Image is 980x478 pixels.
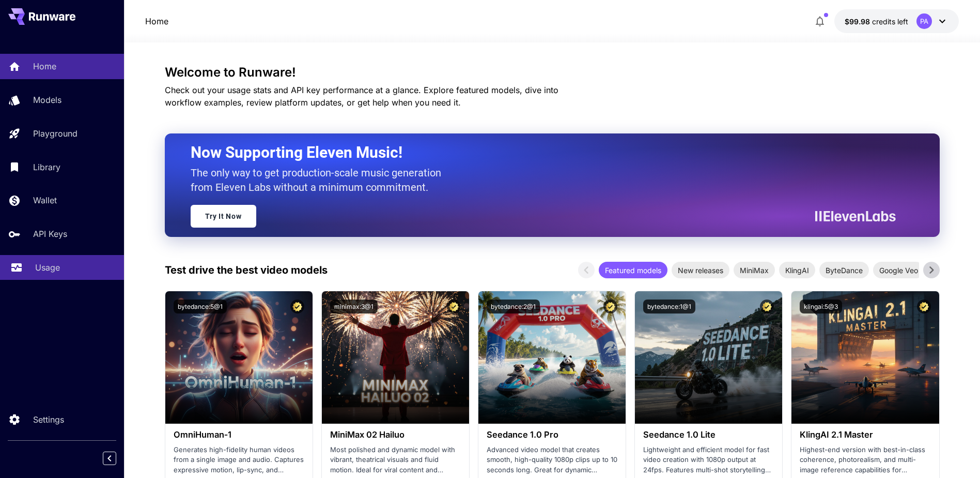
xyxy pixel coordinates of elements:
[819,265,869,276] span: ByteDance
[174,445,304,475] p: Generates high-fidelity human videos from a single image and audio. Captures expressive motion, l...
[165,65,940,80] h3: Welcome to Runware!
[174,300,227,313] button: bytedance:5@1
[330,445,461,475] p: Most polished and dynamic model with vibrant, theatrical visuals and fluid motion. Ideal for vira...
[599,262,667,278] div: Featured models
[191,143,888,162] h2: Now Supporting Eleven Music!
[33,127,77,140] p: Playground
[845,17,872,26] span: $99.98
[643,445,774,475] p: Lightweight and efficient model for fast video creation with 1080p output at 24fps. Features mult...
[643,430,774,440] h3: Seedance 1.0 Lite
[779,262,815,278] div: KlingAI
[791,291,939,424] img: alt
[33,161,60,173] p: Library
[165,291,313,424] img: alt
[330,300,378,313] button: minimax:3@1
[145,15,168,27] nav: breadcrumb
[873,265,924,276] span: Google Veo
[35,261,60,274] p: Usage
[174,430,304,440] h3: OmniHuman‑1
[487,430,617,440] h3: Seedance 1.0 Pro
[873,262,924,278] div: Google Veo
[643,300,695,313] button: bytedance:1@1
[834,9,959,33] button: $99.97695PA
[819,262,869,278] div: ByteDance
[165,85,558,108] span: Check out your usage stats and API key performance at a glance. Explore featured models, dive int...
[103,452,116,465] button: Collapse sidebar
[672,262,729,278] div: New releases
[165,262,328,278] p: Test drive the best video models
[33,194,57,206] p: Wallet
[800,445,930,475] p: Highest-end version with best-in-class coherence, photorealism, and multi-image reference capabil...
[599,265,667,276] span: Featured models
[447,300,461,313] button: Certified Model – Vetted for best performance and includes a commercial license.
[872,17,908,26] span: credits left
[635,291,782,424] img: alt
[191,166,449,195] p: The only way to get production-scale music generation from Eleven Labs without a minimum commitment.
[917,300,931,313] button: Certified Model – Vetted for best performance and includes a commercial license.
[916,13,932,29] div: PA
[487,300,540,313] button: bytedance:2@1
[33,60,56,72] p: Home
[145,15,168,27] a: Home
[330,430,461,440] h3: MiniMax 02 Hailuo
[734,262,775,278] div: MiniMax
[734,265,775,276] span: MiniMax
[603,300,617,313] button: Certified Model – Vetted for best performance and includes a commercial license.
[111,449,124,468] div: Collapse sidebar
[478,291,626,424] img: alt
[779,265,815,276] span: KlingAI
[672,265,729,276] span: New releases
[33,228,67,240] p: API Keys
[487,445,617,475] p: Advanced video model that creates smooth, high-quality 1080p clips up to 10 seconds long. Great f...
[800,430,930,440] h3: KlingAI 2.1 Master
[800,300,842,313] button: klingai:5@3
[845,16,908,27] div: $99.97695
[33,94,61,106] p: Models
[760,300,774,313] button: Certified Model – Vetted for best performance and includes a commercial license.
[33,413,64,426] p: Settings
[191,205,256,228] a: Try It Now
[290,300,304,313] button: Certified Model – Vetted for best performance and includes a commercial license.
[322,291,469,424] img: alt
